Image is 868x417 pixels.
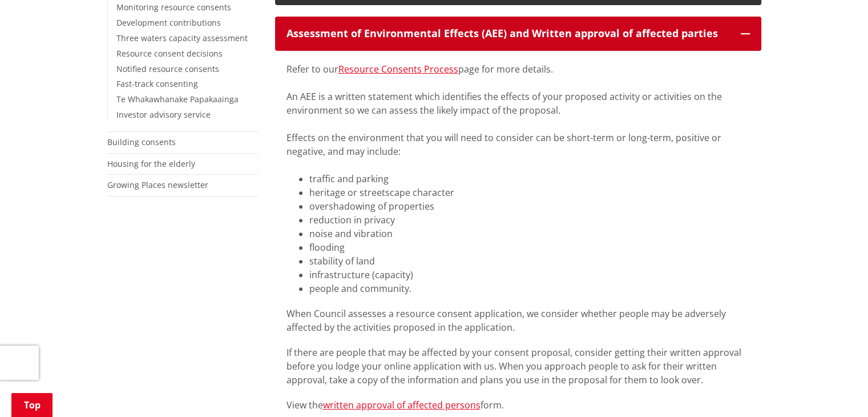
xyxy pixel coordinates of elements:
a: Building consents [107,137,176,147]
a: Growing Places newsletter [107,179,208,190]
a: Housing for the elderly [107,158,195,169]
a: Notified resource consents [116,63,219,74]
a: Top [11,393,53,417]
a: Monitoring resource consents [116,2,231,13]
li: stability of land​ [309,254,750,268]
li: reduction in privacy​ [309,213,750,227]
div: Refer to our page for more details.​ [286,62,750,76]
button: Assessment of Environmental Effects (AEE) and Written approval of affected parties [275,17,761,51]
a: Three waters capacity assessment [116,33,248,43]
li: people and community.​ [309,282,750,295]
a: Te Whakawhanake Papakaainga [116,94,239,105]
li: overshadowing of properties​ [309,199,750,213]
span: If there are people that may be affected by your consent proposal, consider getting their written... [286,346,741,386]
iframe: Messenger Launcher [815,369,857,410]
li: noise and vibration​ [309,227,750,240]
a: Resource Consents Process [338,63,458,75]
span: When Council assesses a resource consent application, we consider whether people may be adversely... [286,307,726,334]
a: Resource consent decisions [116,48,223,59]
a: Investor advisory service [116,109,211,120]
li: traffic and parking​ [309,172,750,186]
a: Development contributions [116,17,221,28]
span: View the form. [286,399,504,411]
div: Assessment of Environmental Effects (AEE) and Written approval of affected parties [286,28,729,39]
div: An AEE is a written statement which identifies the effects of your proposed activity or activitie... [286,90,750,117]
a: Fast-track consenting [116,78,198,89]
a: written approval of affected persons [323,399,481,411]
li: heritage or streetscape character​ [309,186,750,199]
div: Effects on the environment that you will need to consider can be short-term or long-term, positiv... [286,131,750,158]
li: flooding​ [309,240,750,254]
li: infrastructure (capacity)​ [309,268,750,282]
